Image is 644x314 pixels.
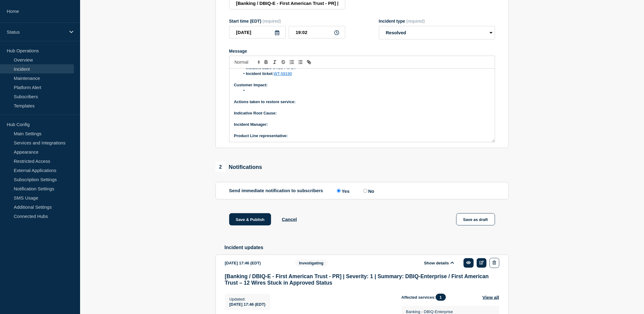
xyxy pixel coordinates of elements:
[407,19,425,24] span: (required)
[7,29,65,35] p: Status
[230,69,495,142] div: Message
[234,99,296,104] strong: Actions taken to restore service:
[229,213,271,226] button: Save & Publish
[379,19,495,24] div: Incident type
[436,294,446,301] span: 1
[363,189,367,193] input: No
[229,49,495,54] div: Message
[262,58,270,66] button: Toggle bold text
[230,297,266,302] p: Updated :
[234,122,268,127] strong: Incident Manager:
[288,58,296,66] button: Toggle ordered list
[240,71,490,77] li: :
[232,58,262,66] span: Font size
[362,188,374,194] label: No
[456,213,495,226] button: Save as draft
[225,245,509,250] h2: Incident updates
[295,260,328,267] span: Investigating
[289,26,345,39] input: HH:MM
[279,58,288,66] button: Toggle strikethrough text
[215,162,262,172] div: Notifications
[234,133,288,138] strong: Product Line representative:
[263,19,281,24] span: (required)
[246,71,273,76] strong: Incident ticket
[379,26,495,39] select: Incident type
[234,83,268,87] strong: Customer Impact:
[225,258,286,268] div: [DATE] 17:46 (EDT)
[296,58,305,66] button: Toggle bulleted list
[274,71,292,76] a: WT-59190
[422,260,456,266] button: Show details
[229,188,495,194] div: Send immediate notification to subscribers
[483,294,499,301] button: View all
[229,26,286,39] input: YYYY-MM-DD
[282,217,297,222] button: Cancel
[234,111,277,115] strong: Indicative Root Cause:
[335,188,350,194] label: Yes
[337,189,341,193] input: Yes
[305,58,313,66] button: Toggle link
[270,58,279,66] button: Toggle italic text
[402,294,449,301] span: Affected services:
[215,162,226,172] span: 2
[225,273,499,286] h3: [Banking / DBIQ-E - First American Trust - PR] | Severity: 1 | Summary: DBIQ-Enterprise / First A...
[229,188,323,194] p: Send immediate notification to subscribers
[229,19,345,24] div: Start time (EDT)
[230,302,266,307] span: [DATE] 17:46 (EDT)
